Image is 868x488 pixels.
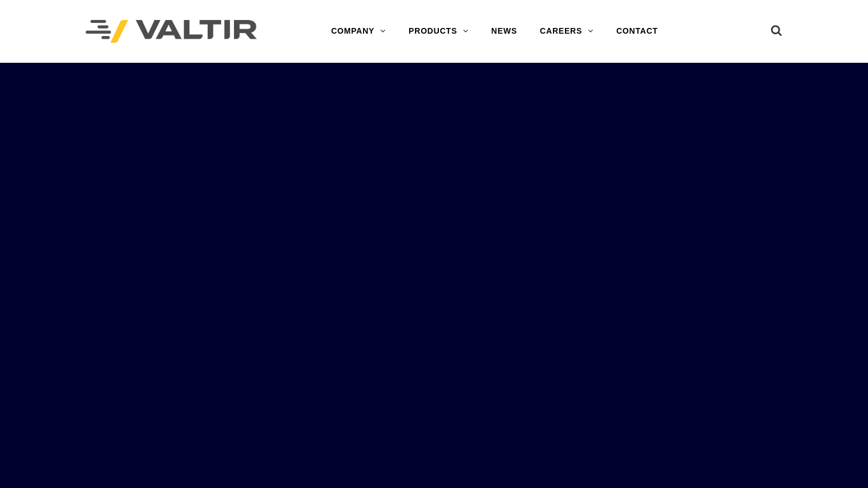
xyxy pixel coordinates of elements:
[397,20,480,43] a: PRODUCTS
[528,20,605,43] a: CAREERS
[320,20,397,43] a: COMPANY
[86,20,257,43] img: Valtir
[480,20,528,43] a: NEWS
[605,20,669,43] a: CONTACT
